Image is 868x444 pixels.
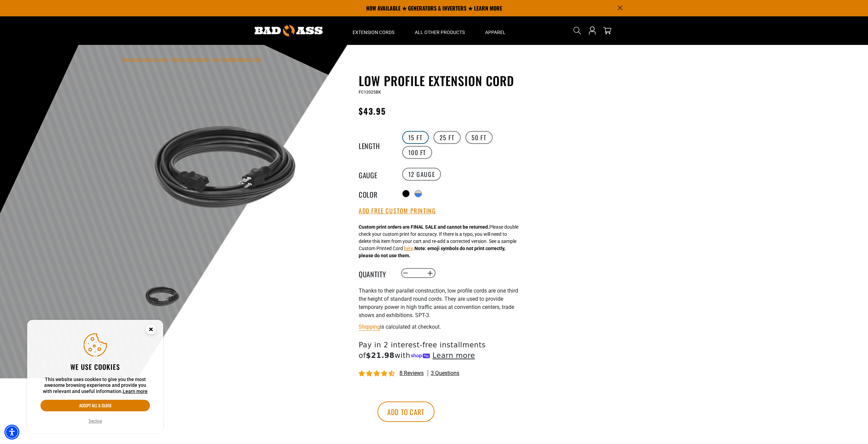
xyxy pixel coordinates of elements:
summary: Extension Cords [342,16,405,45]
div: is calculated at checkout. [359,322,525,331]
button: Add to cart [377,401,435,422]
button: Decline [87,418,104,425]
a: Open this option [587,16,598,45]
span: 8 reviews [399,370,424,376]
a: Bad Ass Extension Cords [122,57,168,62]
p: Thanks to their parallel construction, low profile cords are one third the height of standard rou... [359,287,525,319]
span: Low Profile Extension Cord [212,57,262,62]
h1: Low Profile Extension Cord [359,73,525,88]
button: here [404,245,413,252]
label: 100 FT [402,146,432,159]
summary: Apparel [475,16,516,45]
span: 3 questions [431,369,459,377]
span: › [210,57,211,62]
span: › [170,57,171,62]
label: 12 Gauge [402,168,441,181]
img: black [142,91,306,255]
nav: breadcrumbs [122,55,262,63]
legend: Color [359,189,393,198]
span: $43.95 [359,105,386,117]
div: Accessibility Menu [4,425,19,440]
a: Shipping [359,324,380,330]
button: Accept all & close [40,400,150,411]
strong: Note: emoji symbols do not print correctly, please do not use them. [359,246,505,258]
button: Add Free Custom Printing [359,207,436,215]
legend: Length [359,141,393,149]
span: 4.50 stars [359,371,396,377]
strong: Custom print orders are FINAL SALE and cannot be returned. [359,224,489,230]
a: Return to Collection [172,57,208,62]
label: Quantity [359,269,393,278]
p: This website uses cookies to give you the most awesome browsing experience and provide you with r... [40,377,150,395]
span: Apparel [485,29,506,35]
summary: Search [572,25,583,36]
img: Bad Ass Extension Cords [255,25,323,36]
div: Please double check your custom print for accuracy. If there is a typo, you will need to delete t... [359,224,518,259]
img: black [142,278,182,317]
span: Extension Cords [353,29,394,35]
a: cart [602,27,613,35]
label: 15 FT [402,131,429,144]
button: Close this option [139,320,163,341]
summary: All Other Products [405,16,475,45]
a: This website uses cookies to give you the most awesome browsing experience and provide you with r... [123,389,148,394]
aside: Cookie Consent [27,320,163,433]
label: 50 FT [465,131,493,144]
legend: Gauge [359,170,393,179]
span: FC12025BK [359,90,381,95]
span: All Other Products [415,29,465,35]
h2: We use cookies [40,362,150,371]
label: 25 FT [433,131,461,144]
